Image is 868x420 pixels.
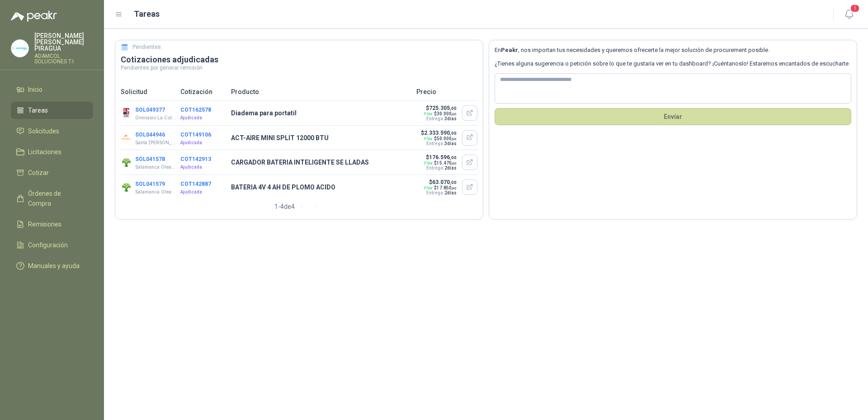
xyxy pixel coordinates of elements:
[452,112,457,116] span: ,00
[28,240,68,250] span: Configuración
[28,219,61,229] span: Remisiones
[452,186,457,190] span: ,00
[121,182,132,193] img: Company Logo
[434,136,457,141] span: $
[11,185,93,212] a: Órdenes de Compra
[28,105,48,115] span: Tareas
[444,141,457,146] span: 3 días
[34,53,93,64] p: ADAMCOL SOLUCIONES T.I
[135,164,176,171] p: Salamanca Oleaginosas SAS
[429,154,457,160] span: 176.596
[274,199,324,214] div: 1 - 4 de 4
[135,107,165,113] button: SOL049377
[135,181,165,187] button: SOL041579
[28,147,61,157] span: Licitaciones
[11,164,93,181] a: Cotizar
[28,126,59,136] span: Solicitudes
[28,189,85,208] span: Órdenes de Compra
[135,114,176,122] p: Gimnasio La Colina
[495,46,851,55] p: En , nos importan tus necesidades y queremos ofrecerte la mejor solución de procurement posible.
[11,236,93,254] a: Configuración
[132,43,161,52] h5: Pendientes
[495,59,851,68] p: ¿Tienes alguna sugerencia o petición sobre lo que te gustaría ver en tu dashboard? ¡Cuéntanoslo! ...
[450,155,457,160] span: ,00
[11,40,28,57] img: Company Logo
[422,116,457,121] p: Entrega:
[452,161,457,165] span: ,00
[424,130,457,136] span: 2.333.590
[180,139,226,146] p: Ajudicada
[421,130,457,136] p: $
[422,154,457,160] p: $
[180,107,211,113] button: COT162578
[231,133,411,143] p: ACT-AIRE MINI SPLIT 12000 BTU
[11,257,93,274] a: Manuales y ayuda
[121,54,477,65] h3: Cotizaciones adjudicadas
[231,108,411,118] p: Diadema para portatil
[429,105,457,111] span: 725.305
[437,185,457,190] span: 17.850
[437,160,457,165] span: 15.470
[416,87,477,97] p: Precio
[434,111,457,116] span: $
[450,131,457,136] span: ,00
[180,181,211,187] button: COT142887
[422,165,457,170] p: Entrega:
[231,182,411,192] p: BATERIA 4V 4 AH DE PLOMO ACIDO
[180,87,226,97] p: Cotización
[422,179,457,185] p: $
[424,136,432,141] div: Flex
[444,165,457,170] span: 2 días
[121,87,175,97] p: Solicitud
[34,33,93,52] p: [PERSON_NAME] [PERSON_NAME] PIRAGUA
[121,108,132,118] img: Company Logo
[434,185,457,190] span: $
[121,132,132,143] img: Company Logo
[231,87,411,97] p: Producto
[11,102,93,119] a: Tareas
[180,132,211,138] button: COT149106
[28,261,80,271] span: Manuales y ayuda
[11,216,93,233] a: Remisiones
[121,65,477,71] p: Pendientes por generar remisión
[135,156,165,162] button: SOL041578
[841,6,857,23] button: 1
[424,185,432,190] div: Flex
[432,179,457,185] span: 63.070
[437,111,457,116] span: 30.000
[450,180,457,185] span: ,00
[424,160,432,165] div: Flex
[28,168,49,178] span: Cotizar
[121,157,132,168] img: Company Logo
[422,105,457,111] p: $
[501,47,518,53] b: Peakr
[437,136,457,141] span: 50.000
[11,123,93,140] a: Solicitudes
[424,111,432,116] div: Flex
[850,4,860,13] span: 1
[450,106,457,111] span: ,00
[444,190,457,195] span: 2 días
[422,190,457,195] p: Entrega:
[231,157,411,167] p: CARGADOR BATERIA INTELIGENTE SE LLADAS
[11,11,57,22] img: Logo peakr
[452,137,457,141] span: ,00
[135,132,165,138] button: SOL044946
[180,114,226,122] p: Ajudicada
[11,143,93,160] a: Licitaciones
[180,164,226,171] p: Ajudicada
[421,141,457,146] p: Entrega:
[444,116,457,121] span: 3 días
[134,8,160,20] h1: Tareas
[180,189,226,196] p: Ajudicada
[180,156,211,162] button: COT142913
[434,160,457,165] span: $
[135,189,176,196] p: Salamanca Oleaginosas SAS
[135,139,176,146] p: Santa [PERSON_NAME]
[495,108,851,125] button: Envíar
[28,85,42,94] span: Inicio
[11,81,93,98] a: Inicio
